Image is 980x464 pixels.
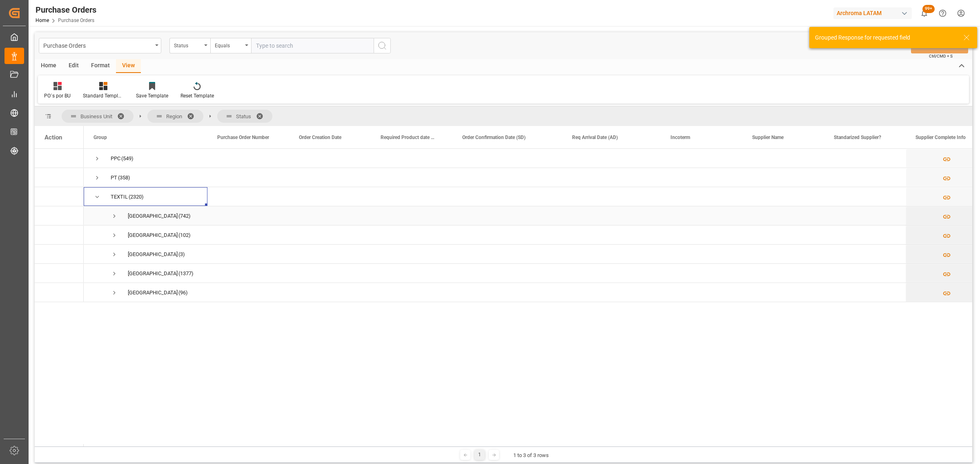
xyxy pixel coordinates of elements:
span: (549) [121,149,134,168]
div: Grouped Response for requested field [815,33,955,42]
div: [GEOGRAPHIC_DATA] [128,226,178,245]
span: (2320) [129,188,144,206]
span: Business Unit [80,113,112,119]
span: (742) [178,207,191,225]
div: Edit [62,59,85,73]
span: (1377) [178,264,194,283]
div: Press SPACE to select this row. [35,187,84,206]
div: Home [35,59,62,73]
div: 1 to 3 of 3 rows [513,451,549,460]
div: Press SPACE to select this row. [35,283,84,302]
div: Press SPACE to select this row. [35,168,84,187]
span: (102) [178,226,191,245]
span: Order Creation Date [299,135,341,140]
div: PO´s por BU [44,92,71,99]
div: Press SPACE to select this row. [35,264,84,283]
div: Format [85,59,116,73]
div: [GEOGRAPHIC_DATA] [128,245,178,264]
span: Incoterm [670,135,690,140]
div: Standard Templates [83,92,124,99]
span: Group [94,135,107,140]
span: Purchase Order Number [217,135,269,140]
div: Press SPACE to select this row. [35,206,84,225]
span: (3) [178,245,185,264]
button: open menu [39,38,161,53]
div: PPC [111,149,120,168]
div: 1 [474,450,485,460]
span: Req Arrival Date (AD) [572,135,618,140]
button: open menu [210,38,251,53]
span: Status [236,113,251,119]
span: (96) [178,283,188,302]
div: View [116,59,141,73]
div: Save Template [136,92,168,99]
span: Standarized Supplier? [834,135,881,140]
div: TEXTIL [111,188,128,206]
div: Purchase Orders [43,40,152,50]
div: [GEOGRAPHIC_DATA] [128,207,178,225]
div: [GEOGRAPHIC_DATA] [128,283,178,302]
span: Supplier Name [752,135,784,140]
div: [GEOGRAPHIC_DATA] [128,264,178,283]
span: (358) [118,168,130,187]
div: Equals [215,40,243,49]
input: Type to search [251,38,374,53]
div: Press SPACE to select this row. [35,245,84,264]
div: Reset Template [180,92,214,99]
div: Press SPACE to select this row. [35,225,84,245]
button: search button [374,38,391,53]
div: Status [174,40,202,49]
div: Press SPACE to select this row. [35,149,84,168]
span: Required Product date (AB) [381,135,435,140]
span: Supplier Complete Info [915,135,966,140]
div: Action [45,134,62,141]
button: open menu [169,38,210,53]
span: Region [166,113,182,119]
a: Home [36,18,49,23]
div: Purchase Orders [36,4,96,16]
div: PT [111,168,117,187]
span: Ctrl/CMD + S [929,53,953,59]
span: Order Confirmation Date (SD) [462,135,526,140]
